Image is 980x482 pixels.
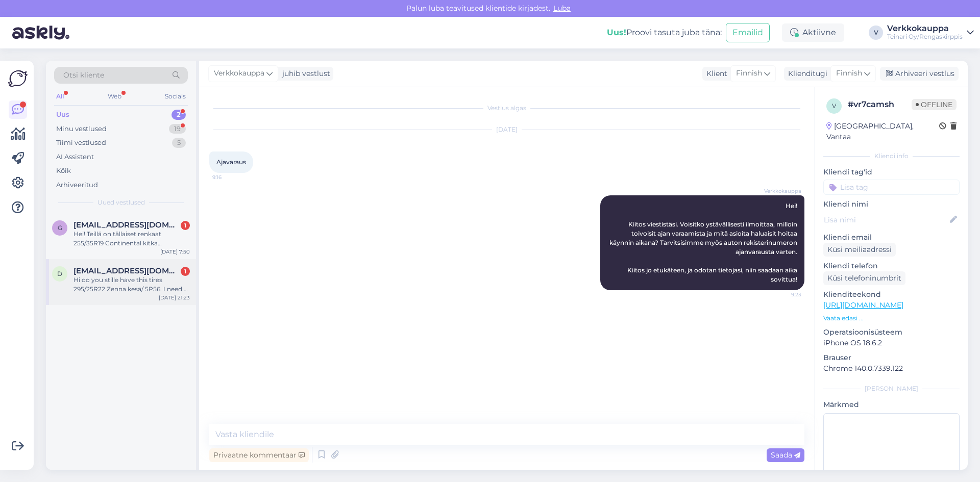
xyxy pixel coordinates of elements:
div: 1 [181,267,190,276]
div: Web [106,90,124,103]
b: Uus! [607,28,626,37]
div: [DATE] [209,125,804,134]
span: Ajavaraus [216,158,246,166]
p: Kliendi telefon [823,261,960,271]
span: 9:23 [763,291,801,298]
div: Uus [56,110,69,120]
span: Finnish [836,68,862,79]
div: [GEOGRAPHIC_DATA], Vantaa [826,121,939,142]
p: Brauser [823,352,960,363]
span: Uued vestlused [97,198,145,207]
span: Verkkokauppa [763,187,801,195]
span: Hei! Kiitos viestistäsi. Voisitko ystävällisesti ilmoittaa, milloin toivoisit ajan varaamista ja ... [609,202,799,283]
span: goldencap@gmail.com [73,220,180,230]
span: Verkkokauppa [214,68,264,79]
div: Minu vestlused [56,124,107,134]
div: Kõik [56,166,71,176]
div: All [54,90,66,103]
p: Kliendi tag'id [823,167,960,177]
div: Tiimi vestlused [56,138,106,148]
span: Luba [550,4,574,13]
input: Lisa tag [823,180,960,195]
div: 19 [169,124,186,134]
p: Klienditeekond [823,289,960,300]
span: Offline [912,99,957,110]
div: [DATE] 21:23 [159,294,190,301]
span: Dardfazliu02@gmail.com [73,266,180,275]
a: VerkkokauppaTeinari Oy/Rengaskirppis [887,24,974,41]
div: AI Assistent [56,152,94,162]
div: Teinari Oy/Rengaskirppis [887,33,963,41]
p: Kliendi email [823,232,960,243]
span: Saada [771,450,800,460]
div: Kliendi info [823,151,960,161]
div: Küsi meiliaadressi [823,243,896,257]
div: V [869,26,883,40]
div: Klient [702,68,727,79]
p: Vaata edasi ... [823,314,960,323]
p: Operatsioonisüsteem [823,327,960,338]
div: Küsi telefoninumbrit [823,271,905,285]
button: Emailid [726,23,770,42]
div: Verkkokauppa [887,24,963,33]
span: D [57,270,62,277]
span: Finnish [736,68,762,79]
div: Proovi tasuta juba täna: [607,27,722,39]
div: Hei! Teillä on tällaiset renkaat 255/35R19 Continental kitka ajomattomat / K6 myynnissä. Milloin ... [73,230,190,248]
a: [URL][DOMAIN_NAME] [823,300,903,310]
p: Chrome 140.0.7339.122 [823,363,960,374]
span: v [832,102,836,110]
div: Privaatne kommentaar [209,448,309,462]
div: 2 [171,110,186,120]
p: iPhone OS 18.6.2 [823,338,960,348]
input: Lisa nimi [824,214,948,225]
div: Vestlus algas [209,104,804,113]
div: Hi do you stille have this tires 295/25R22 Zenna kesä/ 5P56. I need 2 tires? But l live in [GEOGR... [73,275,190,294]
div: Socials [163,90,188,103]
div: 5 [172,138,186,148]
div: 1 [181,221,190,230]
div: Aktiivne [782,23,844,42]
div: [PERSON_NAME] [823,384,960,393]
p: Märkmed [823,399,960,410]
div: juhib vestlust [278,68,330,79]
div: # vr7camsh [848,98,912,111]
div: Arhiveeri vestlus [880,67,959,81]
div: Klienditugi [784,68,827,79]
div: [DATE] 7:50 [160,248,190,256]
img: Askly Logo [8,69,28,88]
span: g [58,224,62,232]
span: 9:16 [212,173,251,181]
div: Arhiveeritud [56,180,98,190]
span: Otsi kliente [63,70,104,81]
p: Kliendi nimi [823,199,960,210]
